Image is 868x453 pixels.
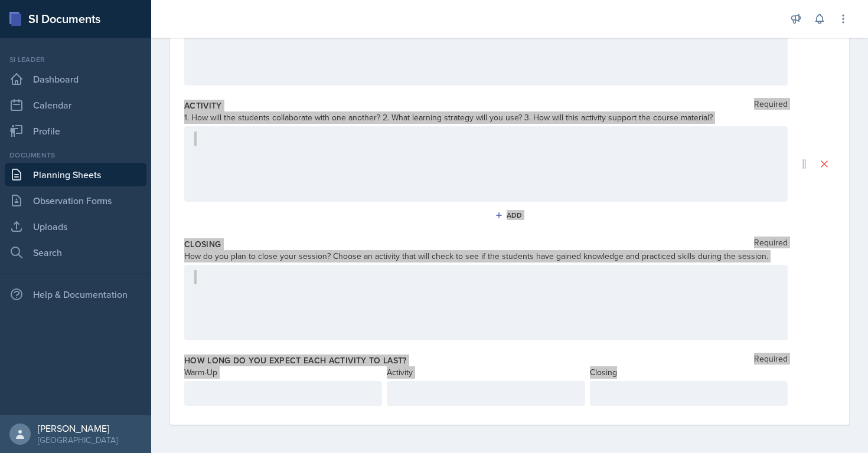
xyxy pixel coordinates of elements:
[5,150,146,160] div: Documents
[754,238,788,250] span: Required
[38,422,118,434] div: [PERSON_NAME]
[491,206,529,224] button: Add
[5,241,146,264] a: Search
[5,54,146,65] div: Si leader
[754,100,788,111] span: Required
[184,250,788,262] div: How do you plan to close your session? Choose an activity that will check to see if the students ...
[5,189,146,212] a: Observation Forms
[184,111,788,124] div: 1. How will the students collaborate with one another? 2. What learning strategy will you use? 3....
[754,354,788,366] span: Required
[5,283,146,306] div: Help & Documentation
[590,366,788,379] div: Closing
[5,67,146,91] a: Dashboard
[184,238,221,250] label: Closing
[497,211,523,220] div: Add
[5,119,146,143] a: Profile
[5,163,146,186] a: Planning Sheets
[184,354,407,366] label: How long do you expect each activity to last?
[38,434,118,446] div: [GEOGRAPHIC_DATA]
[5,93,146,117] a: Calendar
[184,366,382,379] div: Warm-Up
[5,215,146,238] a: Uploads
[387,366,585,379] div: Activity
[184,100,222,111] label: Activity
